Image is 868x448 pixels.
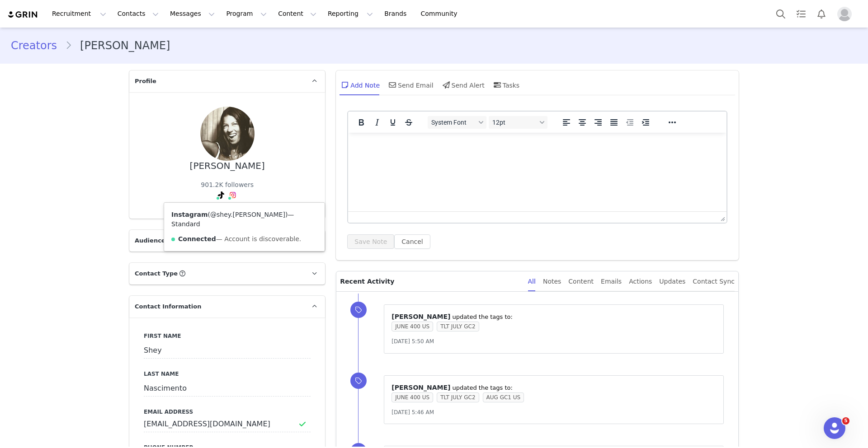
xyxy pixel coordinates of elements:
button: Justify [606,116,622,129]
p: ⁨ ⁩ updated the tags to: [392,312,716,322]
span: ( ) [208,211,288,218]
button: Align center [575,116,590,129]
img: placeholder-profile.jpg [837,7,852,21]
span: JUNE 400 US [392,322,433,331]
button: Decrease indent [622,116,637,129]
div: [PERSON_NAME] [190,161,265,171]
a: Creators [11,37,65,54]
span: JUNE 400 US [392,392,433,402]
img: 44ed3af4-5a2d-4520-ba1e-1b97598dc2ef.jpg [200,107,255,161]
div: Press the Up and Down arrow keys to resize the editor. [717,212,726,223]
span: [PERSON_NAME] [392,384,450,391]
img: instagram.svg [229,191,236,199]
button: Content [273,4,322,24]
iframe: Rich Text Area [348,133,726,211]
button: Reporting [322,4,378,24]
p: Recent Activity [340,271,520,291]
div: Notes [543,271,561,292]
div: Send Email [387,74,434,96]
div: Content [568,271,594,292]
button: Strikethrough [401,116,416,129]
button: Recruitment [47,4,112,24]
label: Email Address [144,408,311,416]
button: Align left [559,116,574,129]
button: Notifications [811,4,831,24]
input: Email Address [144,416,311,432]
p: ⁨ ⁩ updated the tags to: [392,383,716,392]
div: Updates [659,271,685,292]
button: Reveal or hide additional toolbar items [665,116,680,129]
span: — Account is discoverable. [216,235,301,243]
span: TLT JULY GC2 [437,322,479,331]
div: Actions [629,271,652,292]
span: TLT JULY GC2 [437,392,479,402]
button: Profile [832,7,861,21]
span: [DATE] 5:50 AM [392,338,434,345]
div: Contact Sync [693,271,735,292]
button: Increase indent [638,116,653,129]
span: Contact Information [135,302,201,311]
span: AUG GC1 US [483,392,524,402]
button: Bold [354,116,369,129]
div: 901.2K followers [201,180,254,190]
button: Program [221,4,272,24]
button: Italic [369,116,385,129]
a: Brands [379,4,415,24]
a: @shey.[PERSON_NAME] [210,211,285,218]
button: Align right [590,116,606,129]
div: All [528,271,536,292]
span: Audience Reports [135,236,193,245]
button: Underline [385,116,401,129]
label: First Name [144,332,311,340]
button: Search [771,4,791,24]
span: [PERSON_NAME] [392,313,450,320]
span: 12pt [492,119,537,126]
strong: Connected [178,235,216,243]
iframe: Intercom live chat [824,417,845,439]
div: Send Alert [441,74,485,96]
div: Emails [601,271,622,292]
strong: Instagram [171,211,208,218]
span: [DATE] 5:46 AM [392,409,434,415]
button: Fonts [428,116,486,129]
button: Messages [165,4,220,24]
img: grin logo [7,10,39,19]
div: Add Note [340,74,380,96]
span: 5 [842,417,849,425]
a: Community [415,4,467,24]
button: Contacts [112,4,164,24]
button: Font sizes [489,116,547,129]
span: System Font [431,119,476,126]
button: Save Note [347,234,394,249]
a: Tasks [791,4,811,24]
span: Profile [135,77,156,86]
span: Contact Type [135,269,178,278]
button: Cancel [394,234,430,249]
label: Last Name [144,370,311,378]
div: Tasks [492,74,520,96]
